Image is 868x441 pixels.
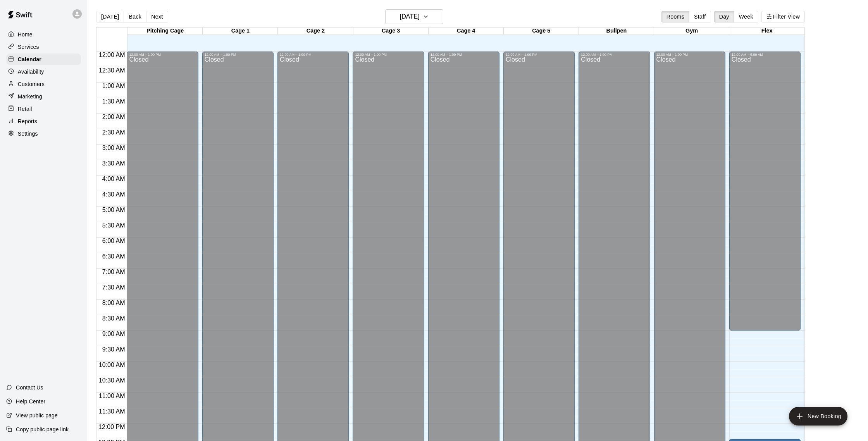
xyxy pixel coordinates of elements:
button: Staff [689,11,711,22]
div: Pitching Cage [127,28,203,35]
span: 2:00 AM [100,114,127,120]
span: 9:00 AM [100,331,127,337]
p: Customers [18,80,45,88]
a: Marketing [6,91,81,102]
p: Copy public page link [16,425,69,433]
button: Next [146,11,168,22]
div: 12:00 AM – 1:00 PM [355,53,422,57]
span: 5:30 AM [100,222,127,229]
span: 9:30 AM [100,346,127,353]
span: 6:30 AM [100,253,127,260]
div: 12:00 AM – 1:00 PM [280,53,346,57]
p: View public page [16,412,58,419]
div: 12:00 AM – 1:00 PM [431,53,497,57]
div: 12:00 AM – 1:00 PM [506,53,572,57]
div: 12:00 AM – 1:00 PM [129,53,196,57]
div: Cage 1 [203,28,278,35]
button: add [789,407,847,425]
span: 3:30 AM [100,160,127,167]
p: Services [18,43,39,51]
span: 12:30 AM [97,67,127,74]
span: 8:00 AM [100,300,127,306]
button: Back [124,11,146,22]
span: 5:00 AM [100,207,127,213]
p: Contact Us [16,384,43,391]
div: Cage 5 [504,28,579,35]
span: 12:00 PM [96,424,127,430]
a: Reports [6,115,81,127]
span: 1:30 AM [100,98,127,105]
a: Settings [6,128,81,140]
a: Home [6,29,81,40]
div: Closed [732,57,798,333]
a: Calendar [6,53,81,65]
p: Home [18,31,33,38]
span: 1:00 AM [100,83,127,89]
span: 6:00 AM [100,238,127,244]
div: Cage 4 [429,28,504,35]
div: Flex [729,28,804,35]
a: Services [6,41,81,53]
a: Retail [6,103,81,115]
div: 12:00 AM – 9:00 AM [732,53,798,57]
button: [DATE] [96,11,124,22]
span: 12:00 AM [97,52,127,58]
span: 2:30 AM [100,129,127,136]
div: Gym [654,28,729,35]
button: Week [734,11,758,22]
span: 7:00 AM [100,269,127,275]
p: Availability [18,68,44,76]
a: Customers [6,78,81,90]
p: Reports [18,117,37,125]
div: 12:00 AM – 1:00 PM [656,53,723,57]
button: Rooms [661,11,689,22]
div: Cage 2 [278,28,353,35]
div: 12:00 AM – 1:00 PM [581,53,648,57]
span: 4:30 AM [100,191,127,198]
div: Bullpen [579,28,654,35]
a: Availability [6,66,81,78]
span: 3:00 AM [100,145,127,151]
p: Help Center [16,398,45,405]
button: Filter View [761,11,805,22]
h6: [DATE] [400,11,420,22]
span: 7:30 AM [100,284,127,291]
div: 12:00 AM – 1:00 PM [205,53,271,57]
div: 12:00 AM – 9:00 AM: Closed [729,52,801,331]
div: Cage 3 [353,28,429,35]
span: 10:00 AM [97,362,127,368]
p: Calendar [18,55,41,63]
span: 11:00 AM [97,393,127,399]
span: 10:30 AM [97,377,127,384]
p: Marketing [18,93,42,100]
p: Settings [18,130,38,138]
button: [DATE] [385,9,443,24]
span: 8:30 AM [100,315,127,322]
span: 11:30 AM [97,408,127,415]
span: 4:00 AM [100,176,127,182]
p: Retail [18,105,32,113]
button: Day [714,11,734,22]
